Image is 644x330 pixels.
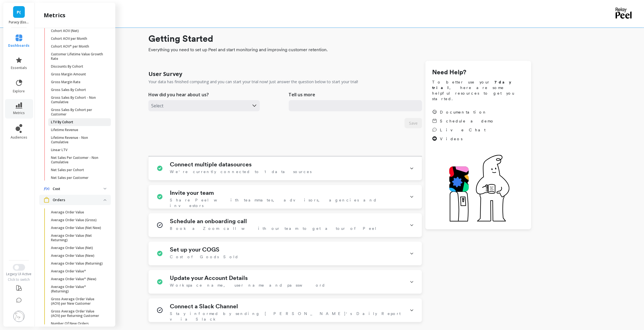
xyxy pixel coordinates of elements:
p: Average Order Value [51,210,84,215]
span: Schedule a demo [440,118,494,124]
span: Documentation [440,109,487,115]
button: Switch to New UI [13,264,25,271]
h1: Connect a Slack Channel [170,303,238,310]
span: metrics [13,111,25,115]
p: LTV By Cohort [51,120,73,124]
p: Average Order Value (Net Returning) [51,233,104,242]
img: profile picture [13,311,25,322]
p: Net Sales per Customer [51,176,89,180]
p: Customer Lifetime Value Growth Rate [51,52,104,61]
div: Click to switch [3,277,35,282]
p: Lifetime Revenue - Non Cumulative [51,136,104,144]
p: Gross Sales By Cohort - Non Cumulative [51,95,104,104]
span: Stay informed by sending [PERSON_NAME]'s Daily Report via Slack [170,311,403,322]
p: Gross Margin Amount [51,72,86,77]
p: Cost [53,186,104,192]
span: essentials [11,66,27,70]
p: Linear LTV [51,148,67,152]
img: down caret icon [104,199,106,201]
p: Average Order Value* (New) [51,277,96,281]
p: Lifetime Revenue [51,128,78,132]
h1: Invite your team [170,189,214,196]
span: Book a Zoom call with our team to get a tour of Peel [170,226,377,231]
p: Gross Sales By Cohort per Customer [51,108,104,117]
span: audiences [11,135,27,140]
p: Your data has finished computing and you can start your trial now! Just answer the question below... [148,79,358,85]
h1: User Survey [148,70,182,78]
p: Tell us more [289,91,315,98]
h1: Need Help? [432,68,525,77]
p: Average Order Value (Returning) [51,261,103,266]
p: Average Order Value* (Returning) [51,285,104,294]
span: Everything you need to set up Peel and start monitoring and improving customer retention. [148,46,531,53]
p: Discounts By Cohort [51,64,83,69]
img: down caret icon [104,188,106,189]
span: P( [17,9,21,15]
p: Gross Sales By Cohort [51,88,86,92]
span: Workspace name, user name and password [170,282,325,288]
p: Gross Average Order Value (AOV) per Returning Customer [51,309,104,318]
p: Average Order Value (New) [51,253,94,258]
h2: metrics [44,11,65,19]
div: Legacy UI Active [3,272,35,276]
span: explore [13,89,25,93]
h1: Getting Started [148,32,531,45]
img: navigation item icon [44,197,49,203]
p: Cohort AOV per Month [51,36,87,41]
p: Average Order Value (Net New) [51,226,101,230]
span: To better use your , here are some helpful resources to get you started. [432,79,525,102]
p: Net Sales Per Customer - Non Cumulative [51,156,104,164]
p: Cohort AOV (Net) [51,29,79,33]
span: dashboards [8,43,30,48]
span: Videos [440,136,462,142]
p: Cohort AOV* per Month [51,44,89,49]
a: Schedule a demo [432,118,494,124]
a: Documentation [432,109,494,115]
p: How did you hear about us? [148,91,209,98]
p: Orders [53,197,104,203]
h1: Update your Account Details [170,275,248,281]
h1: Set up your COGS [170,246,219,253]
span: Cost of Goods Sold [170,254,239,260]
p: Gross Margin Rate [51,80,80,84]
p: Puracy (Essor) [9,20,29,24]
strong: 7 day trial [432,80,516,90]
p: Gross Average Order Value (AOV) per New Customer [51,297,104,306]
span: Live Chat [440,127,486,133]
p: Average Order Value (Gross) [51,218,97,222]
h1: Schedule an onboarding call [170,218,247,225]
p: Net Sales per Cohort [51,168,84,172]
a: Videos [432,136,494,142]
p: Average Order Value* [51,269,86,274]
img: navigation item icon [44,187,49,191]
p: Number Of New Orders [51,321,89,326]
h1: Connect multiple datasources [170,161,252,168]
span: Share Peel with teammates, advisors, agencies and investors [170,197,403,208]
span: We're currently connected to 1 data sources [170,169,312,174]
p: Average Order Value (Net) [51,246,93,250]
